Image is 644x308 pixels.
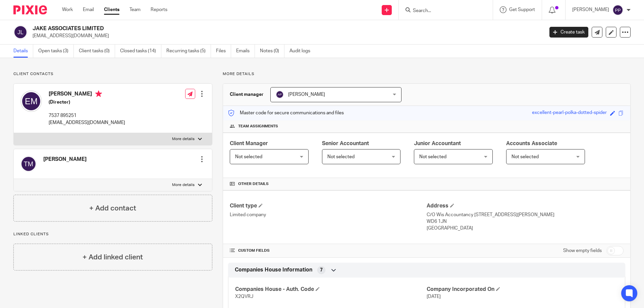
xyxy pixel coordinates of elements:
[427,211,624,218] p: C/O Wis Accountancy [STREET_ADDRESS][PERSON_NAME]
[230,91,264,98] h3: Client manager
[129,6,141,13] a: Team
[13,25,28,39] img: svg%3E
[95,90,102,97] i: Primary
[563,247,602,254] label: Show empty fields
[235,266,312,273] span: Companies House Information
[322,141,369,146] span: Senior Accountant
[172,182,195,188] p: More details
[33,25,438,32] h2: JAKE ASSOCIATES LIMITED
[20,156,37,172] img: svg%3E
[13,71,212,77] p: Client contacts
[89,203,136,213] h4: + Add contact
[238,124,278,129] span: Team assignments
[549,27,588,38] a: Create task
[172,136,195,142] p: More details
[427,218,624,225] p: WD6 1JN
[13,232,212,237] p: Linked clients
[506,141,557,146] span: Accounts Associate
[414,141,461,146] span: Junior Accountant
[104,6,119,13] a: Clients
[327,155,355,159] span: Not selected
[49,112,125,119] p: 7537 895251
[216,45,231,58] a: Files
[427,286,618,293] h4: Company Incorporated On
[83,252,143,262] h4: + Add linked client
[49,90,125,99] h4: [PERSON_NAME]
[230,141,268,146] span: Client Manager
[13,5,47,14] img: Pixie
[43,156,87,163] h4: [PERSON_NAME]
[320,267,323,273] span: 7
[223,71,631,77] p: More details
[288,92,325,97] span: [PERSON_NAME]
[512,155,539,159] span: Not selected
[235,155,262,159] span: Not selected
[236,45,255,58] a: Emails
[120,45,161,58] a: Closed tasks (14)
[612,5,623,15] img: svg%3E
[49,99,125,106] h5: (Director)
[532,109,607,117] div: excellent-pearl-polka-dotted-spider
[38,45,74,58] a: Open tasks (3)
[509,7,535,12] span: Get Support
[412,8,473,14] input: Search
[228,110,344,116] p: Master code for secure communications and files
[49,119,125,126] p: [EMAIL_ADDRESS][DOMAIN_NAME]
[62,6,73,13] a: Work
[230,248,427,253] h4: CUSTOM FIELDS
[276,90,284,99] img: svg%3E
[427,294,441,299] span: [DATE]
[289,45,315,58] a: Audit logs
[83,6,94,13] a: Email
[260,45,284,58] a: Notes (0)
[235,294,253,299] span: X2QVRJ
[238,181,269,187] span: Other details
[427,225,624,232] p: [GEOGRAPHIC_DATA]
[166,45,211,58] a: Recurring tasks (5)
[235,286,427,293] h4: Companies House - Auth. Code
[230,211,427,218] p: Limited company
[230,202,427,209] h4: Client type
[151,6,167,13] a: Reports
[572,6,609,13] p: [PERSON_NAME]
[419,155,446,159] span: Not selected
[79,45,115,58] a: Client tasks (0)
[20,90,42,112] img: svg%3E
[13,45,33,58] a: Details
[427,202,624,209] h4: Address
[33,33,539,39] p: [EMAIL_ADDRESS][DOMAIN_NAME]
